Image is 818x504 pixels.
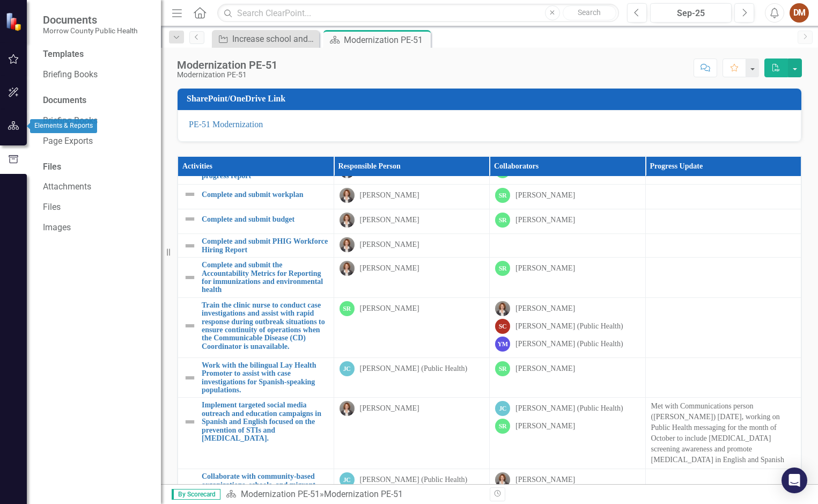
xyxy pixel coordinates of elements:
[563,5,616,20] button: Search
[202,301,328,350] a: Train the clinic nurse to conduct case investigations and assist with rapid response during outbr...
[177,71,277,79] div: Modernization PE-51
[654,7,728,20] div: Sep-25
[43,222,150,234] a: Images
[515,403,623,414] div: [PERSON_NAME] (Public Health)
[515,421,575,432] div: [PERSON_NAME]
[645,357,801,398] td: Double-Click to Edit
[340,261,355,276] img: Robin Canaday
[790,3,809,23] button: DM
[5,12,24,31] img: ClearPoint Strategy
[43,94,150,107] div: Documents
[495,261,510,276] div: SR
[43,48,150,61] div: Templates
[215,32,316,46] a: Increase school and childcare immunization outreach by providing vaccination events, exemption ed...
[43,69,150,81] a: Briefing Books
[232,32,316,46] div: Increase school and childcare immunization outreach by providing vaccination events, exemption ed...
[183,271,196,284] img: Not Defined
[43,135,150,148] a: Page Exports
[43,115,150,127] a: Briefing Books
[645,297,801,357] td: Double-Click to Edit
[43,161,150,173] div: Files
[178,357,334,398] td: Double-Click to Edit Right Click for Context Menu
[178,185,334,209] td: Double-Click to Edit Right Click for Context Menu
[515,263,575,274] div: [PERSON_NAME]
[183,188,196,201] img: Not Defined
[495,319,510,334] div: SC
[651,401,796,465] p: Met with Communications person ([PERSON_NAME]) [DATE], working on Public Health messaging for the...
[360,215,419,225] div: [PERSON_NAME]
[340,188,355,203] img: Robin Canaday
[340,401,355,416] img: Robin Canaday
[344,33,428,47] div: Modernization PE-51
[495,361,510,376] div: SR
[183,319,196,332] img: Not Defined
[360,190,419,201] div: [PERSON_NAME]
[360,403,419,414] div: [PERSON_NAME]
[172,489,220,500] span: By Scorecard
[217,4,618,23] input: Search ClearPoint...
[495,401,510,416] div: JC
[183,213,196,225] img: Not Defined
[178,258,334,298] td: Double-Click to Edit Right Click for Context Menu
[178,209,334,234] td: Double-Click to Edit Right Click for Context Menu
[645,234,801,258] td: Double-Click to Edit
[495,419,510,434] div: SR
[202,215,328,223] a: Complete and submit budget
[43,13,137,26] span: Documents
[183,371,196,384] img: Not Defined
[226,488,482,501] div: »
[178,297,334,357] td: Double-Click to Edit Right Click for Context Menu
[43,201,150,214] a: Files
[340,213,355,228] img: Robin Canaday
[515,190,575,201] div: [PERSON_NAME]
[495,213,510,228] div: SR
[340,361,355,376] div: JC
[515,474,575,485] div: [PERSON_NAME]
[578,8,601,17] span: Search
[340,237,355,252] img: Robin Canaday
[187,94,796,104] h3: SharePoint/OneDrive Link
[650,3,732,23] button: Sep-25
[30,119,97,133] div: Elements & Reports
[495,337,510,352] div: YM
[495,188,510,203] div: SR
[360,239,419,250] div: [PERSON_NAME]
[645,209,801,234] td: Double-Click to Edit
[43,26,137,35] small: Morrow County Public Health
[178,398,334,469] td: Double-Click to Edit Right Click for Context Menu
[202,237,328,254] a: Complete and submit PHIG Workforce Hiring Report
[495,472,510,487] img: Robin Canaday
[340,472,355,487] div: JC
[178,234,334,258] td: Double-Click to Edit Right Click for Context Menu
[177,59,277,71] div: Modernization PE-51
[202,401,328,442] a: Implement targeted social media outreach and education campaigns in Spanish and English focused o...
[340,301,355,316] div: SR
[189,120,263,129] a: PE-51 Modernization
[202,191,328,199] a: Complete and submit workplan
[645,185,801,209] td: Double-Click to Edit
[515,321,623,332] div: [PERSON_NAME] (Public Health)
[241,489,320,499] a: Modernization PE-51
[43,181,150,193] a: Attachments
[360,363,468,374] div: [PERSON_NAME] (Public Health)
[183,415,196,428] img: Not Defined
[183,239,196,252] img: Not Defined
[324,489,403,499] div: Modernization PE-51
[645,258,801,298] td: Double-Click to Edit
[782,468,807,493] div: Open Intercom Messenger
[202,261,328,294] a: Complete and submit the Accountability Metrics for Reporting for immunizations and environmental ...
[515,303,575,314] div: [PERSON_NAME]
[360,263,419,274] div: [PERSON_NAME]
[495,301,510,316] img: Robin Canaday
[515,215,575,225] div: [PERSON_NAME]
[202,361,328,395] a: Work with the bilingual Lay Health Promoter to assist with case investigations for Spanish-speaki...
[515,339,623,349] div: [PERSON_NAME] (Public Health)
[360,303,419,314] div: [PERSON_NAME]
[645,398,801,469] td: Double-Click to Edit
[515,363,575,374] div: [PERSON_NAME]
[360,474,468,485] div: [PERSON_NAME] (Public Health)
